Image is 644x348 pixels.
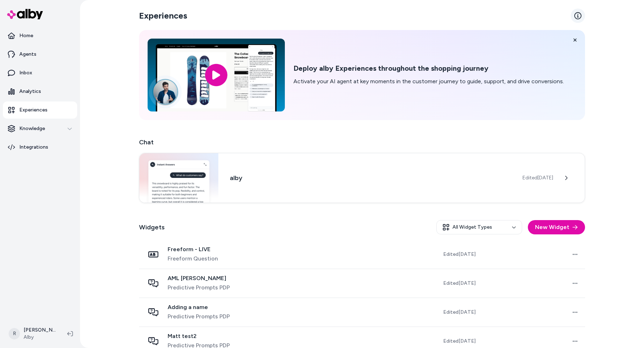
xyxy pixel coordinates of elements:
span: Edited [DATE] [443,309,476,316]
p: Integrations [19,144,48,151]
a: Home [3,27,77,44]
button: All Widget Types [436,220,522,234]
p: Analytics [19,88,41,95]
a: Agents [3,46,77,63]
span: Matt test2 [168,333,230,340]
p: Agents [19,51,36,58]
img: alby Logo [7,9,43,19]
img: Chat widget [139,153,218,203]
span: R [9,328,20,339]
p: Home [19,32,33,39]
p: Activate your AI agent at key moments in the customer journey to guide, support, and drive conver... [293,77,564,86]
span: AML [PERSON_NAME] [168,275,230,282]
a: Chat widgetalbyEdited[DATE] [139,153,585,203]
span: Edited [DATE] [443,338,476,345]
span: Predictive Prompts PDP [168,312,230,321]
a: Experiences [3,101,77,119]
span: Freeform Question [168,254,218,263]
a: Analytics [3,83,77,100]
p: [PERSON_NAME] [24,327,56,334]
span: Edited [DATE] [522,174,553,182]
h2: Chat [139,137,585,147]
button: Knowledge [3,120,77,137]
h2: Widgets [139,222,165,232]
button: R[PERSON_NAME]Alby [4,322,61,345]
span: Adding a name [168,304,230,311]
p: Inbox [19,69,32,76]
button: New Widget [528,220,585,234]
p: Knowledge [19,125,45,132]
p: Experiences [19,106,48,114]
span: Predictive Prompts PDP [168,283,230,292]
a: Integrations [3,139,77,156]
span: Alby [24,334,56,341]
span: Edited [DATE] [443,280,476,287]
h2: Deploy alby Experiences throughout the shopping journey [293,64,564,73]
a: Inbox [3,64,77,81]
span: Freeform - LIVE [168,246,218,253]
h3: alby [230,173,511,183]
h2: Experiences [139,10,187,21]
span: Edited [DATE] [443,251,476,258]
